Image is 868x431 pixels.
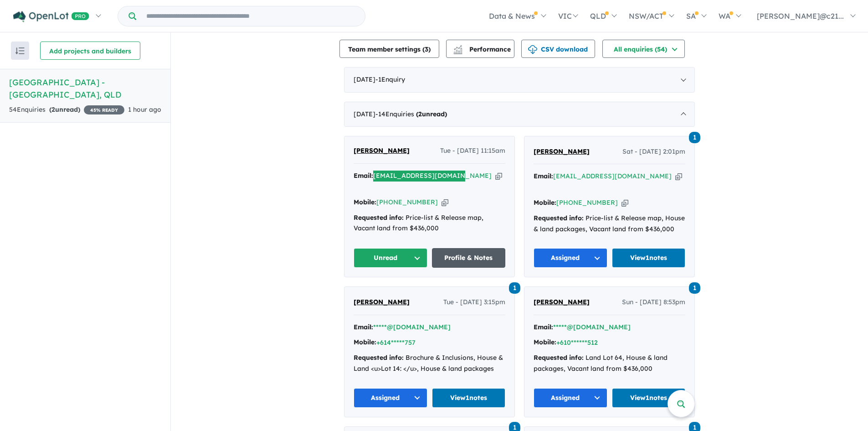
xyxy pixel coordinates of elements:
[40,42,140,60] button: Add projects and builders
[354,198,376,206] strong: Mobile:
[425,45,428,53] span: 3
[509,281,520,293] a: 1
[689,282,700,294] span: 1
[509,282,520,294] span: 1
[354,248,427,268] button: Unread
[13,11,89,22] img: Openlot PRO Logo White
[432,248,506,268] a: Profile & Notes
[553,172,672,180] a: [EMAIL_ADDRESS][DOMAIN_NAME]
[9,76,161,101] h5: [GEOGRAPHIC_DATA] - [GEOGRAPHIC_DATA] , QLD
[354,213,505,234] div: Price-list & Release map, Vacant land from $436,000
[432,388,506,408] a: View1notes
[354,388,427,408] button: Assigned
[354,145,410,156] a: [PERSON_NAME]
[440,145,505,156] span: Tue - [DATE] 11:15am
[675,171,682,181] button: Copy
[138,6,363,26] input: Try estate name, suburb, builder or developer
[534,146,590,157] a: [PERSON_NAME]
[534,147,590,156] span: [PERSON_NAME]
[354,297,410,308] a: [PERSON_NAME]
[416,110,447,118] strong: ( unread)
[534,214,584,222] strong: Requested info:
[373,171,492,180] a: [EMAIL_ADDRESS][DOMAIN_NAME]
[354,353,505,374] div: Brochure & Inclusions, House & Land <u>Lot 14: </u>, House & land packages
[757,11,844,21] span: [PERSON_NAME]@c21...
[612,388,686,408] a: View1notes
[49,105,80,114] strong: ( unread)
[622,146,685,157] span: Sat - [DATE] 2:01pm
[443,297,505,308] span: Tue - [DATE] 3:15pm
[453,48,462,54] img: bar-chart.svg
[689,132,700,143] span: 1
[15,47,25,54] img: sort.svg
[375,75,405,83] span: - 1 Enquir y
[455,45,511,53] span: Performance
[689,130,700,143] a: 1
[128,105,161,114] span: 1 hour ago
[534,353,685,374] div: Land Lot 64, House & land packages, Vacant land from $436,000
[354,213,404,222] strong: Requested info:
[534,297,590,308] a: [PERSON_NAME]
[495,171,502,181] button: Copy
[556,198,618,207] a: [PHONE_NUMBER]
[354,298,410,306] span: [PERSON_NAME]
[534,353,584,362] strong: Requested info:
[84,105,124,114] span: 45 % READY
[534,248,607,268] button: Assigned
[9,104,124,115] div: 54 Enquir ies
[689,281,700,293] a: 1
[454,45,462,50] img: line-chart.svg
[354,146,410,155] span: [PERSON_NAME]
[354,323,373,331] strong: Email:
[51,105,55,114] span: 2
[418,110,422,118] span: 2
[534,213,685,235] div: Price-list & Release map, House & land packages, Vacant land from $436,000
[339,40,439,58] button: Team member settings (3)
[534,298,590,306] span: [PERSON_NAME]
[354,353,404,362] strong: Requested info:
[621,198,628,208] button: Copy
[528,45,537,54] img: download icon
[446,40,514,58] button: Performance
[442,197,448,207] button: Copy
[534,323,553,331] strong: Email:
[344,102,695,127] div: [DATE]
[622,297,685,308] span: Sun - [DATE] 8:53pm
[534,198,556,207] strong: Mobile:
[354,171,373,180] strong: Email:
[534,338,556,346] strong: Mobile:
[612,248,686,268] a: View1notes
[376,198,438,206] a: [PHONE_NUMBER]
[375,110,447,118] span: - 14 Enquir ies
[534,388,607,408] button: Assigned
[521,40,595,58] button: CSV download
[344,67,695,93] div: [DATE]
[534,172,553,180] strong: Email:
[602,40,685,58] button: All enquiries (54)
[354,338,376,346] strong: Mobile:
